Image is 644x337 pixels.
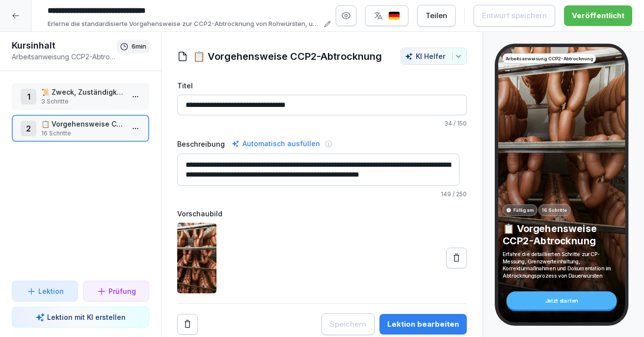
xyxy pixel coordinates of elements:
[230,138,322,150] div: Automatisch ausfüllen
[132,42,146,52] p: 6 min
[83,281,149,302] button: Prüfung
[177,223,216,293] img: zcgmbcarv30x6g90f8glyzrp.png
[507,291,617,310] div: Jetzt starten
[108,286,136,296] p: Prüfung
[405,52,462,60] div: KI Helfer
[426,10,447,21] div: Teilen
[12,40,117,52] h1: Kursinhalt
[177,190,467,199] p: / 250
[444,120,452,127] span: 34
[564,5,632,26] button: Veröffentlicht
[506,55,593,62] p: Arbeitsanweisung CCP2-Abtrocknung
[12,52,117,62] p: Arbeitsanweisung CCP2-Abtrocknung
[41,129,124,138] p: 16 Schritte
[21,89,36,104] div: 1
[387,319,459,330] div: Lektion bearbeiten
[503,251,621,279] p: Erfahre die detaillierten Schritte zur CP-Messung, Grenzwerteinhaltung, Korrekturmaßnahmen und Do...
[388,11,400,21] img: de.svg
[12,307,149,328] button: Lektion mit KI erstellen
[474,5,555,26] button: Entwurf speichern
[38,286,64,296] p: Lektion
[177,314,198,335] button: Remove
[12,281,78,302] button: Lektion
[177,119,467,128] p: / 150
[41,97,124,106] p: 3 Schritte
[41,87,124,97] p: 📜 Zweck, Zuständigkeiten und Geltungsbereich
[482,10,547,21] div: Entwurf speichern
[47,312,126,322] p: Lektion mit KI erstellen
[41,119,124,129] p: 📋 Vorgehensweise CCP2-Abtrocknung
[503,222,621,247] p: 📋 Vorgehensweise CCP2-Abtrocknung
[322,313,375,335] button: Speichern
[417,5,456,26] button: Teilen
[21,121,36,136] div: 2
[379,314,467,335] button: Lektion bearbeiten
[401,48,467,65] button: KI Helfer
[48,19,321,29] p: Erlerne die standardisierte Vorgehensweise zur CCP2-Abtrocknung von Rohwürsten, um gleichbleibend...
[572,10,624,21] div: Veröffentlicht
[193,49,382,64] h1: 📋 Vorgehensweise CCP2-Abtrocknung
[177,208,467,219] label: Vorschaubild
[441,190,451,198] span: 149
[542,207,567,213] p: 16 Schritte
[513,207,534,213] p: Fällig am
[177,139,225,149] label: Beschreibung
[330,319,366,330] div: Speichern
[12,115,149,142] div: 2📋 Vorgehensweise CCP2-Abtrocknung16 Schritte
[177,80,467,91] label: Titel
[12,83,149,110] div: 1📜 Zweck, Zuständigkeiten und Geltungsbereich3 Schritte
